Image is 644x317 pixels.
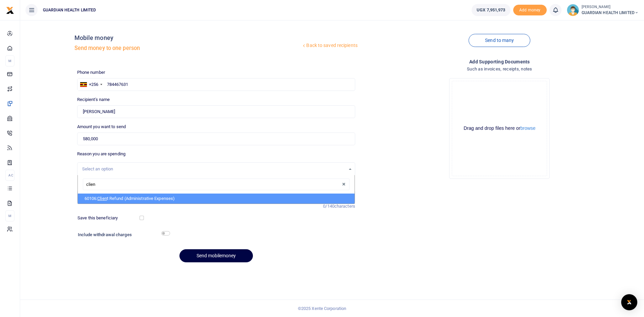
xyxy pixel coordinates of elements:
span: GUARDIAN HEALTH LIMITED [40,7,99,13]
li: Ac [5,170,14,181]
div: Drag and drop files here or [452,125,547,131]
button: Send mobilemoney [179,249,253,262]
h4: Mobile money [74,34,302,42]
span: Clien [97,196,107,201]
label: Amount you want to send [77,123,126,130]
div: Uganda: +256 [77,78,104,91]
h5: Send money to one person [74,45,302,52]
span: 0/140 [323,204,334,209]
input: Enter phone number [77,78,355,91]
img: logo-small [6,6,14,14]
a: Send to many [469,34,530,47]
a: profile-user [PERSON_NAME] GUARDIAN HEALTH LIMITED [567,4,639,16]
li: 60106: t Refund (Administrative Expenses) [78,194,355,204]
a: logo-small logo-large logo-large [6,7,14,12]
h4: Such as invoices, receipts, notes [361,65,639,73]
button: browse [520,126,535,130]
span: Add money [513,5,547,16]
li: Wallet ballance [469,4,513,16]
img: profile-user [567,4,579,16]
div: +256 [89,81,98,88]
label: Recipient's name [77,96,110,103]
h4: Add supporting Documents [361,58,639,65]
input: Loading name... [77,105,355,118]
span: UGX 7,951,973 [477,7,505,13]
a: Back to saved recipients [301,40,358,52]
label: Save this beneficiary [77,215,118,221]
label: Memo for this transaction (Your recipient will see this) [77,181,182,188]
div: File Uploader [449,78,550,179]
a: UGX 7,951,973 [472,4,510,16]
li: M [5,55,14,66]
li: Toup your wallet [513,5,547,16]
h6: Include withdrawal charges [78,232,167,237]
span: characters [334,204,355,209]
div: Select an option [82,166,345,172]
label: Reason you are spending [77,151,125,157]
a: Add money [513,7,547,12]
label: Phone number [77,69,105,76]
li: M [5,210,14,221]
div: Open Intercom Messenger [621,294,637,310]
input: Enter extra information [77,190,355,203]
small: [PERSON_NAME] [582,4,639,10]
input: UGX [77,133,355,145]
span: GUARDIAN HEALTH LIMITED [582,10,639,16]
